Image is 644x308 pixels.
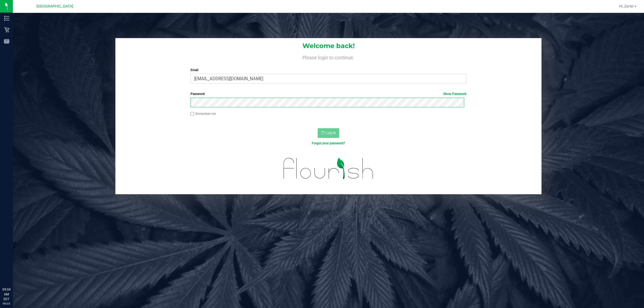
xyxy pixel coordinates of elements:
[318,128,339,138] button: Log In
[4,16,9,21] inline-svg: Inventory
[191,111,216,116] label: Remember me
[191,92,205,96] span: Password
[115,42,541,49] h1: Welcome back!
[312,141,345,145] a: Forgot your password?
[2,287,10,302] p: 09:04 AM EDT
[4,39,9,44] inline-svg: Reports
[115,54,541,60] h4: Please login to continue.
[36,4,73,9] span: [GEOGRAPHIC_DATA]
[4,27,9,32] inline-svg: Retail
[2,302,10,306] p: 09/23
[325,131,336,135] span: Log In
[191,68,467,72] label: Email
[443,92,466,96] a: Show Password
[619,4,634,8] span: Hi, Zaria!
[275,151,382,186] img: flourish_logo.svg
[191,112,194,116] input: Remember me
